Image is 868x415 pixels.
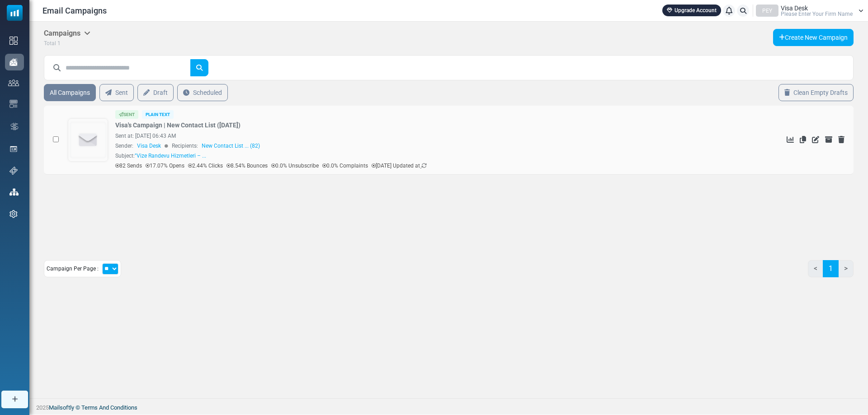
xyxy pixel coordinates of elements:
[44,40,56,47] span: Total
[115,142,722,150] div: Sender: Recipients:
[99,84,134,101] a: Sent
[146,162,184,170] p: 17.07% Opens
[781,11,853,17] span: Please Enter Your Firm Name
[47,265,99,273] span: Campaign Per Page :
[42,5,107,17] span: Email Campaigns
[49,404,80,411] a: Mailsoftly ©
[9,100,18,108] img: email-templates-icon.svg
[808,260,854,284] nav: Page
[68,119,108,161] img: empty-draft-icon2.svg
[57,40,61,47] span: 1
[756,5,778,17] div: PEY
[8,79,19,86] img: contacts-icon.svg
[812,136,819,143] a: Edit
[44,84,96,101] a: All Campaigns
[137,84,174,101] a: Draft
[800,136,806,143] a: Duplicate
[662,5,721,16] a: Upgrade Account
[825,136,832,143] a: Archive
[271,162,319,170] p: 0.0% Unsubscribe
[81,404,137,411] span: translation missing: en.layouts.footer.terms_and_conditions
[773,29,854,46] a: Create New Campaign
[177,84,228,101] a: Scheduled
[9,210,18,218] img: settings-icon.svg
[322,162,368,170] p: 0.0% Complaints
[115,121,241,130] a: Visa's Campaign | New Contact List ([DATE])
[756,5,863,17] a: PEY Visa Desk Please Enter Your Firm Name
[115,152,206,160] div: Subject:
[226,162,268,170] p: 8.54% Bounces
[9,121,19,132] img: workflow.svg
[823,260,839,277] a: 1
[9,145,18,153] img: landing_pages.svg
[9,37,18,45] img: dashboard-icon.svg
[7,5,23,21] img: mailsoftly_icon_blue_white.svg
[9,58,18,66] img: campaigns-icon-active.png
[142,110,174,119] div: Plain Text
[44,29,90,37] h5: Campaigns
[372,162,427,170] p: [DATE] Updated at
[778,84,854,101] a: Clean Empty Drafts
[115,132,722,140] div: Sent at: [DATE] 06:43 AM
[81,404,137,411] a: Terms And Conditions
[135,153,206,159] span: "Vize Randevu Hizmetleri – ...
[137,142,161,150] span: Visa Desk
[787,136,794,143] a: See Stats
[838,136,844,143] a: Delete
[115,110,138,119] div: Sent
[9,167,18,175] img: support-icon.svg
[29,398,868,415] footer: 2025
[188,162,223,170] p: 2.44% Clicks
[781,5,808,11] span: Visa Desk
[202,142,260,150] a: New Contact List ... (82)
[115,162,142,170] p: 82 Sends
